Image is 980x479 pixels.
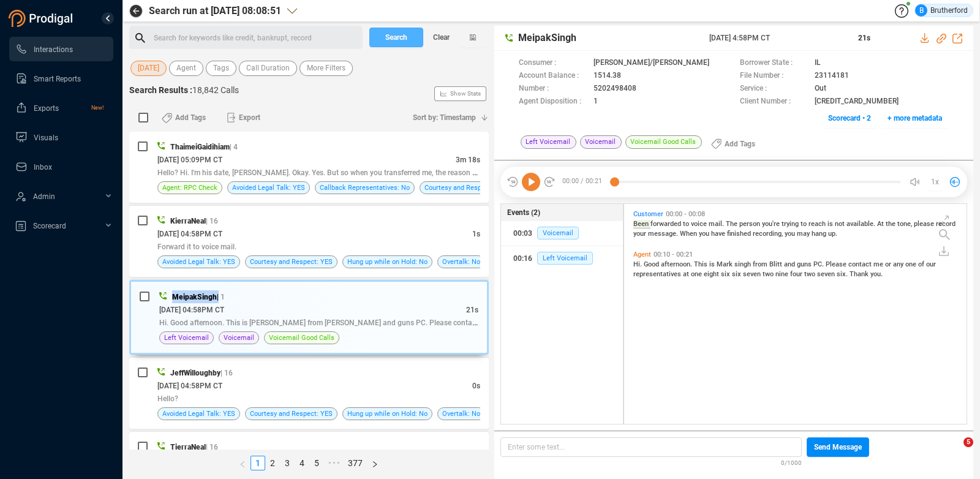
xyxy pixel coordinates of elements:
div: ThaimeiGaidihiam| 4[DATE] 05:09PM CT3m 18sHello? Hi. I'm his date, [PERSON_NAME]. Okay. Yes. But ... [129,132,489,203]
span: Scorecard • 2 [828,108,871,128]
span: from [753,260,769,268]
span: you're [762,220,782,228]
li: Next 5 Pages [324,456,344,470]
span: Hello? [157,394,178,403]
div: KierraNeal| 16[DATE] 04:58PM CT1sForward it to voice mail.Avoided Legal Talk: YESCourtesy and Res... [129,206,489,277]
a: 1 [251,456,265,470]
span: 23114181 [815,70,849,83]
li: Smart Reports [9,66,113,91]
span: one [905,260,918,268]
span: Consumer : [519,57,587,70]
span: Left Voicemail [537,252,593,265]
span: recording, [753,230,785,238]
span: voice [691,220,709,228]
button: Show Stats [434,86,486,101]
span: available. [846,220,877,228]
a: 377 [344,456,366,470]
span: trying [782,220,801,228]
button: Export [219,108,268,127]
span: have [711,230,727,238]
span: at [683,270,691,278]
button: 00:16Left Voicemail [501,246,623,271]
span: [DATE] 04:58PM CT [157,382,222,390]
a: ExportsNew! [15,96,104,120]
span: Blitt [769,260,784,268]
span: Inbox [34,163,52,172]
span: Clear [433,28,450,47]
span: may [797,230,812,238]
span: [PERSON_NAME]/[PERSON_NAME] [594,57,709,70]
span: Show Stats [450,20,481,167]
li: Exports [9,96,113,120]
span: The [726,220,739,228]
span: our [926,260,936,268]
span: reach [809,220,827,228]
span: Courtesy and Respect: YES [250,256,333,268]
span: not [835,220,846,228]
span: B [919,4,924,17]
button: Call Duration [239,61,297,76]
a: Visuals [15,125,104,149]
div: JeffWilloughby| 16[DATE] 04:58PM CT0sHello?Avoided Legal Talk: YESCourtesy and Respect: YESHung u... [129,358,489,429]
span: Avoided Legal Talk: YES [162,256,235,268]
span: two [763,270,775,278]
span: mail. [709,220,726,228]
span: Interactions [34,45,73,54]
span: Callback Representatives: No [320,182,410,194]
span: right [371,461,379,468]
span: Mark [717,260,734,268]
span: Service : [740,83,809,96]
span: or [885,260,893,268]
span: Avoided Legal Talk: YES [232,182,305,194]
span: [CREDIT_CARD_NUMBER] [815,96,899,108]
span: please [914,220,936,228]
li: Interactions [9,37,113,61]
span: Hung up while on Hold: No [347,256,428,268]
button: right [367,456,383,470]
span: 1x [931,172,939,192]
span: four [790,270,804,278]
li: 377 [344,456,367,470]
span: Add Tags [725,134,755,154]
span: Client Number : [740,96,809,108]
span: Voicemail Good Calls [269,332,334,344]
span: 0s [472,382,480,390]
span: 18,842 Calls [192,85,239,95]
span: representatives [633,270,683,278]
span: Voicemail [537,227,579,240]
span: ThaimeiGaidihiam [170,143,230,151]
span: guns [797,260,813,268]
span: Send Message [814,437,862,457]
span: singh [734,260,753,268]
a: 2 [266,456,279,470]
a: Interactions [15,37,104,61]
span: Left Voicemail [164,332,209,344]
div: MeipakSingh| 1[DATE] 04:58PM CT21sHi. Good afternoon. This is [PERSON_NAME] from [PERSON_NAME] an... [129,280,489,355]
span: the [886,220,897,228]
div: grid [630,207,967,423]
button: Scorecard • 2 [821,108,878,128]
span: [DATE] 05:09PM CT [157,156,222,164]
a: 4 [295,456,309,470]
span: Voicemail Good Calls [625,135,702,149]
span: Search [385,28,407,47]
a: 3 [281,456,294,470]
iframe: Intercom live chat [938,437,968,467]
span: Exports [34,104,59,113]
li: Previous Page [235,456,251,470]
span: 1 [594,96,598,108]
span: contact [848,260,873,268]
span: Hello? Hi. I'm his date, [PERSON_NAME]. Okay. Yes. But so when you transferred me, the reason why [157,167,486,177]
span: MeipakSingh [172,293,217,301]
span: record [936,220,956,228]
button: 00:03Voicemail [501,221,623,246]
span: and [784,260,797,268]
span: seven [817,270,837,278]
span: any [893,260,905,268]
span: finished [727,230,753,238]
span: six [721,270,732,278]
span: 00:10 - 00:21 [651,251,695,258]
span: 5202498408 [594,83,636,96]
span: person [739,220,762,228]
li: 5 [309,456,324,470]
